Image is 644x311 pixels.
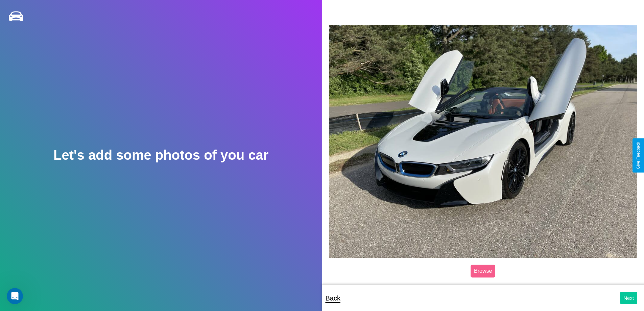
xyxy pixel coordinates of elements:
div: Give Feedback [636,142,641,169]
p: Back [326,292,340,304]
h2: Let's add some photos of you car [53,148,268,163]
label: Browse [471,265,495,277]
iframe: Intercom live chat [7,288,23,304]
button: Next [620,292,637,304]
img: posted [329,25,638,258]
